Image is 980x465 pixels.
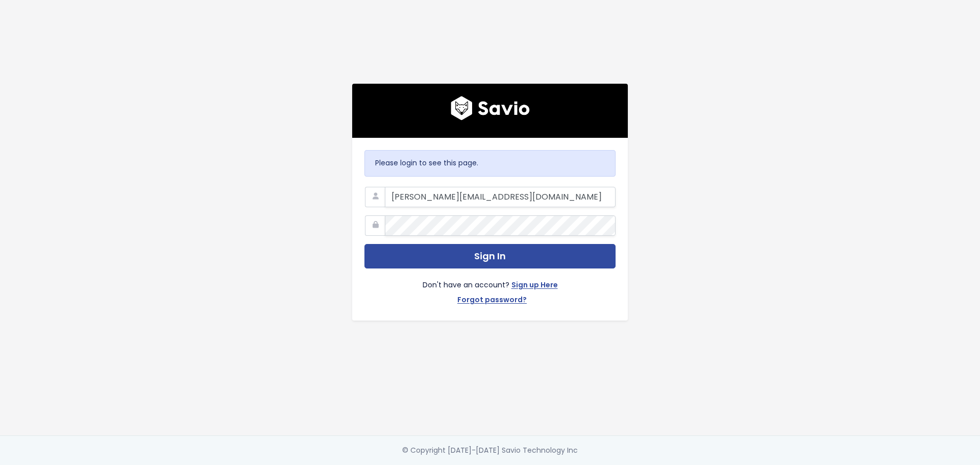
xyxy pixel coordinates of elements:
button: Sign In [364,244,616,269]
div: Don't have an account? [364,268,616,308]
p: Please login to see this page. [375,157,605,169]
a: Sign up Here [511,279,558,293]
div: © Copyright [DATE]-[DATE] Savio Technology Inc [402,444,578,457]
a: Forgot password? [457,293,527,308]
input: Your Work Email Address [385,187,616,207]
img: logo600x187.a314fd40982d.png [451,96,530,120]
